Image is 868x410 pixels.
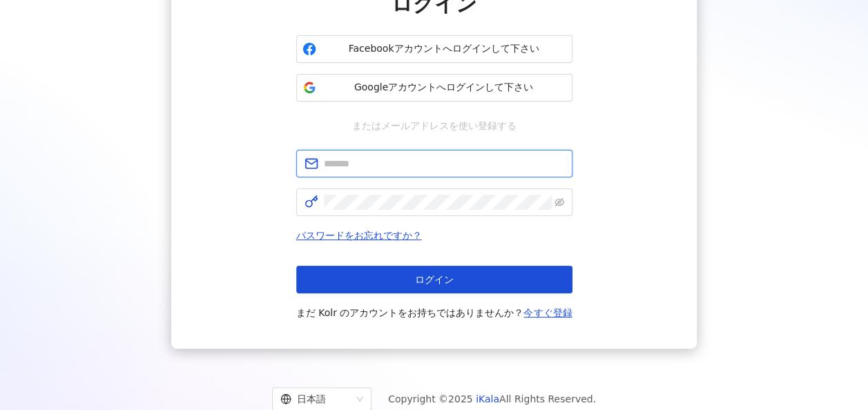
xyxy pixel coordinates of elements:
a: 今すぐ登録 [523,307,572,318]
span: またはメールアドレスを使い登録する [343,118,526,133]
span: Googleアカウントへログインして下さい [322,81,566,95]
button: Facebookアカウントへログインして下さい [296,35,572,63]
button: Googleアカウントへログインして下さい [296,74,572,101]
a: パスワードをお忘れですか？ [296,230,422,241]
span: Facebookアカウントへログインして下さい [322,42,566,56]
span: まだ Kolr のアカウントをお持ちではありませんか？ [296,304,572,321]
span: eye-invisible [554,197,564,207]
span: Copyright © 2025 All Rights Reserved. [388,391,596,407]
div: 日本語 [280,388,351,410]
span: ログイン [415,274,454,285]
button: ログイン [296,266,572,293]
a: iKala [476,393,499,404]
